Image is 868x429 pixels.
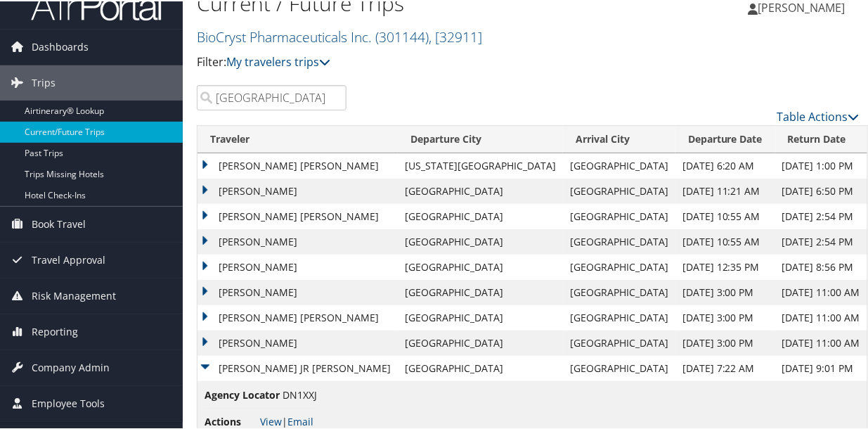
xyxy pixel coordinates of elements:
[398,253,563,278] td: [GEOGRAPHIC_DATA]
[398,278,563,304] td: [GEOGRAPHIC_DATA]
[287,414,313,427] a: Email
[32,241,105,276] span: Travel Approval
[32,385,105,420] span: Employee Tools
[197,177,398,203] td: [PERSON_NAME]
[675,124,775,152] th: Departure Date: activate to sort column descending
[32,28,89,63] span: Dashboards
[675,329,775,354] td: [DATE] 3:00 PM
[375,26,429,45] span: ( 301144 )
[398,304,563,329] td: [GEOGRAPHIC_DATA]
[398,152,563,177] td: [US_STATE][GEOGRAPHIC_DATA]
[398,203,563,228] td: [GEOGRAPHIC_DATA]
[563,253,675,278] td: [GEOGRAPHIC_DATA]
[197,354,398,380] td: [PERSON_NAME] JR [PERSON_NAME]
[675,253,775,278] td: [DATE] 12:35 PM
[675,354,775,380] td: [DATE] 7:22 AM
[197,253,398,278] td: [PERSON_NAME]
[675,278,775,304] td: [DATE] 3:00 PM
[775,152,867,177] td: [DATE] 1:00 PM
[775,203,867,228] td: [DATE] 2:54 PM
[777,108,860,123] a: Table Actions
[32,313,78,348] span: Reporting
[205,386,280,402] span: Agency Locator
[775,177,867,203] td: [DATE] 6:50 PM
[32,64,56,99] span: Trips
[675,177,775,203] td: [DATE] 11:21 AM
[283,387,317,400] span: DN1XXJ
[775,354,867,380] td: [DATE] 9:01 PM
[197,84,346,109] input: Search Traveler or Arrival City
[32,205,86,241] span: Book Travel
[775,329,867,354] td: [DATE] 11:00 AM
[563,329,675,354] td: [GEOGRAPHIC_DATA]
[197,52,639,70] p: Filter:
[563,177,675,203] td: [GEOGRAPHIC_DATA]
[429,26,482,45] span: , [ 32911 ]
[675,152,775,177] td: [DATE] 6:20 AM
[197,278,398,304] td: [PERSON_NAME]
[398,124,563,152] th: Departure City: activate to sort column ascending
[675,304,775,329] td: [DATE] 3:00 PM
[260,414,313,427] span: |
[197,26,482,45] a: BioCryst Pharmaceuticals Inc.
[398,177,563,203] td: [GEOGRAPHIC_DATA]
[563,152,675,177] td: [GEOGRAPHIC_DATA]
[775,304,867,329] td: [DATE] 11:00 AM
[775,278,867,304] td: [DATE] 11:00 AM
[226,53,330,68] a: My travelers trips
[398,329,563,354] td: [GEOGRAPHIC_DATA]
[563,203,675,228] td: [GEOGRAPHIC_DATA]
[197,124,398,152] th: Traveler: activate to sort column ascending
[260,414,282,427] a: View
[675,203,775,228] td: [DATE] 10:55 AM
[32,277,116,312] span: Risk Management
[197,329,398,354] td: [PERSON_NAME]
[563,354,675,380] td: [GEOGRAPHIC_DATA]
[205,413,257,428] span: Actions
[675,228,775,253] td: [DATE] 10:55 AM
[398,228,563,253] td: [GEOGRAPHIC_DATA]
[32,349,110,384] span: Company Admin
[563,278,675,304] td: [GEOGRAPHIC_DATA]
[775,228,867,253] td: [DATE] 2:54 PM
[563,228,675,253] td: [GEOGRAPHIC_DATA]
[563,304,675,329] td: [GEOGRAPHIC_DATA]
[197,203,398,228] td: [PERSON_NAME] [PERSON_NAME]
[197,304,398,329] td: [PERSON_NAME] [PERSON_NAME]
[775,124,867,152] th: Return Date: activate to sort column ascending
[563,124,675,152] th: Arrival City: activate to sort column ascending
[398,354,563,380] td: [GEOGRAPHIC_DATA]
[197,228,398,253] td: [PERSON_NAME]
[775,253,867,278] td: [DATE] 8:56 PM
[197,152,398,177] td: [PERSON_NAME] [PERSON_NAME]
